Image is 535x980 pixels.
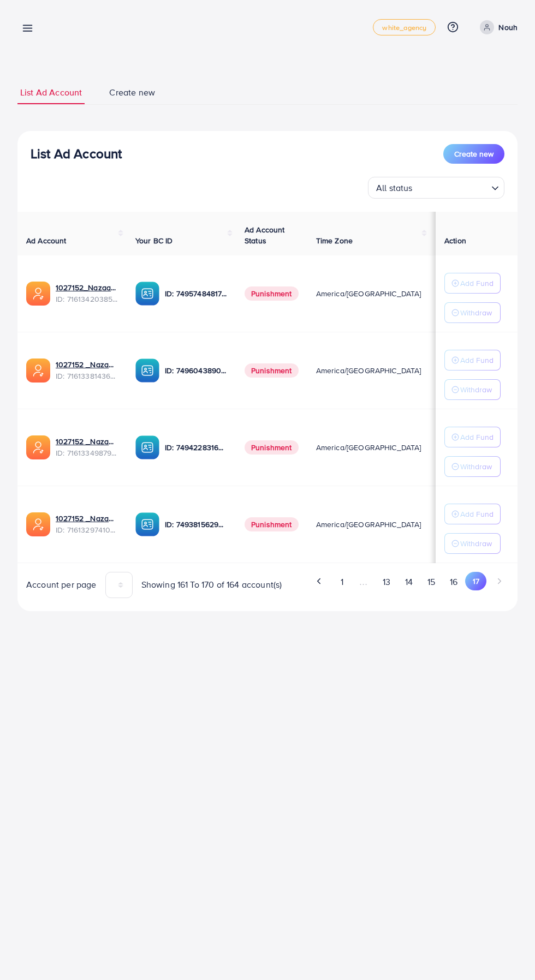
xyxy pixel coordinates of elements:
input: Search for option [416,178,487,196]
span: America/[GEOGRAPHIC_DATA] [316,365,421,376]
img: ic-ads-acc.e4c84228.svg [26,358,50,383]
img: ic-ads-acc.e4c84228.svg [26,435,50,459]
button: Add Fund [444,350,501,371]
span: Punishment [245,363,299,378]
span: America/[GEOGRAPHIC_DATA] [316,442,421,453]
span: white_agency [382,24,426,31]
span: Account per page [26,578,97,591]
p: Add Fund [460,277,494,290]
span: Punishment [245,440,299,455]
button: Add Fund [444,273,501,294]
span: Punishment [245,286,299,301]
img: ic-ba-acc.ded83a64.svg [135,435,159,459]
a: Nouh [475,20,518,34]
span: Time Zone [316,235,353,246]
button: Withdraw [444,533,501,554]
ul: Pagination [276,572,509,592]
img: ic-ads-acc.e4c84228.svg [26,512,50,536]
span: Ad Account Status [245,224,285,246]
a: 1027152_Nazaagency_031 [56,282,118,293]
button: Withdraw [444,302,501,323]
button: Go to page 1 [332,572,352,592]
div: <span class='underline'>1027152_Nazaagency_031</span></br>7161342038565322754 [56,282,118,304]
span: Ad Account [26,235,67,246]
button: Go to page 13 [375,572,397,592]
p: Add Fund [460,431,494,444]
p: ID: 7494228316518858759 [165,441,227,454]
span: Create new [109,86,155,99]
p: Add Fund [460,354,494,367]
img: ic-ba-acc.ded83a64.svg [135,282,159,306]
button: Add Fund [444,504,501,524]
span: ID: 7161334987910971394 [56,447,118,458]
p: Withdraw [460,306,492,319]
button: Go to page 17 [465,572,486,590]
p: Withdraw [460,383,492,396]
span: List Ad Account [20,86,82,99]
p: Add Fund [460,507,494,521]
img: ic-ads-acc.e4c84228.svg [26,282,50,306]
div: <span class='underline'>1027152 _Nazaagency_041</span></br>7161334987910971394 [56,436,118,458]
button: Add Fund [444,427,501,447]
div: <span class='underline'>1027152 _Nazaagency_020</span></br>7161329741088243714 [56,513,118,535]
h3: List Ad Account [31,146,122,162]
span: Action [444,235,466,246]
span: Your BC ID [135,235,173,246]
button: Go to page 16 [443,572,465,592]
span: ID: 7161338143675858945 [56,371,118,381]
span: America/[GEOGRAPHIC_DATA] [316,519,421,530]
a: 1027152 _Nazaagency_032 [56,359,118,370]
a: 1027152 _Nazaagency_041 [56,436,118,447]
img: ic-ba-acc.ded83a64.svg [135,512,159,536]
button: Withdraw [444,379,501,400]
button: Withdraw [444,456,501,477]
button: Go to previous page [310,572,329,590]
span: Create new [454,148,494,159]
span: Punishment [245,517,299,531]
a: white_agency [373,19,436,35]
div: Search for option [368,177,504,199]
p: Nouh [498,21,518,34]
button: Create new [443,144,504,164]
p: ID: 7496043890580914193 [165,364,227,377]
p: ID: 7495748481756266514 [165,287,227,300]
div: <span class='underline'>1027152 _Nazaagency_032</span></br>7161338143675858945 [56,359,118,381]
a: 1027152 _Nazaagency_020 [56,513,118,524]
span: All status [374,180,415,196]
p: Withdraw [460,460,492,473]
span: Showing 161 To 170 of 164 account(s) [141,578,282,591]
img: ic-ba-acc.ded83a64.svg [135,358,159,383]
button: Go to page 14 [397,572,420,592]
p: ID: 7493815629208977425 [165,518,227,531]
p: Withdraw [460,537,492,550]
span: America/[GEOGRAPHIC_DATA] [316,288,421,299]
span: ID: 7161342038565322754 [56,294,118,304]
span: ID: 7161329741088243714 [56,524,118,535]
button: Go to page 15 [420,572,443,592]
